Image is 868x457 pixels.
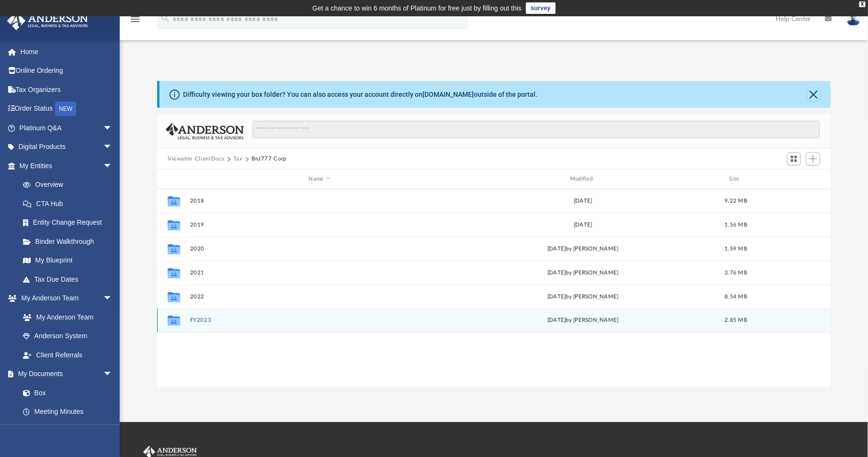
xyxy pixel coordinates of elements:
a: Platinum Q&Aarrow_drop_down [7,118,127,137]
span: arrow_drop_down [103,137,122,157]
div: Modified [453,175,713,183]
span: arrow_drop_down [103,289,122,308]
a: My Documentsarrow_drop_down [7,365,122,384]
img: User Pic [846,12,861,26]
button: 2021 [190,270,449,276]
div: Get a chance to win 6 months of Platinum for free just by filling out this [312,2,522,14]
a: Tax Organizers [7,80,127,99]
a: Digital Productsarrow_drop_down [7,137,127,157]
a: My Anderson Teamarrow_drop_down [7,289,122,308]
span: arrow_drop_down [103,118,122,138]
button: 2020 [190,246,449,252]
a: Anderson System [13,327,122,346]
a: CTA Hub [13,194,127,213]
div: NEW [55,102,76,116]
div: Difficulty viewing your box folder? You can also access your account directly on outside of the p... [183,90,537,100]
button: Switch to Grid View [787,152,801,166]
a: Online Ordering [7,61,127,80]
a: Forms Library [13,421,117,440]
span: 1.56 MB [725,222,747,228]
div: Size [717,175,755,183]
a: menu [129,18,141,25]
button: BnJ777 Corp [251,155,286,163]
span: arrow_drop_down [103,156,122,176]
div: [DATE] by [PERSON_NAME] [454,316,713,325]
span: 3.76 MB [725,270,747,275]
button: Close [807,88,821,101]
a: My Anderson Team [13,308,117,327]
span: 1.59 MB [725,246,747,251]
a: Home [7,42,127,61]
a: [DOMAIN_NAME] [423,91,474,98]
a: Box [13,383,117,402]
i: menu [129,13,141,25]
div: [DATE] [454,197,713,206]
div: [DATE] by [PERSON_NAME] [454,293,713,301]
div: [DATE] by [PERSON_NAME] [454,269,713,277]
a: Order StatusNEW [7,99,127,119]
div: [DATE] by [PERSON_NAME] [454,245,713,253]
button: 2022 [190,294,449,300]
input: Search files and folders [252,121,820,139]
a: survey [526,2,556,14]
span: 8.54 MB [725,294,747,299]
div: id [161,175,185,183]
span: 9.22 MB [725,198,747,204]
span: arrow_drop_down [103,365,122,384]
a: Tax Due Dates [13,270,127,289]
button: FY2023 [190,317,449,323]
div: close [859,1,866,7]
a: My Blueprint [13,251,122,270]
a: Meeting Minutes [13,402,122,422]
a: My Entitiesarrow_drop_down [7,156,127,175]
i: search [160,13,171,23]
button: Tax [233,155,243,163]
div: id [759,175,826,183]
button: Add [806,152,821,166]
div: Name [190,175,449,183]
a: Overview [13,175,127,194]
span: 2.85 MB [725,318,747,323]
button: Viewable-ClientDocs [168,155,224,163]
img: Anderson Advisors Platinum Portal [4,11,91,30]
a: Client Referrals [13,345,122,365]
a: Binder Walkthrough [13,232,127,251]
a: Entity Change Request [13,213,127,232]
button: 2019 [190,222,449,228]
button: 2018 [190,198,449,204]
div: [DATE] [454,221,713,229]
div: grid [157,189,831,388]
